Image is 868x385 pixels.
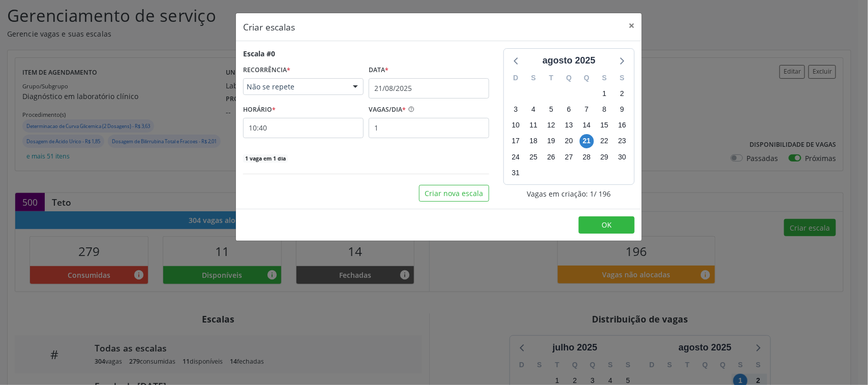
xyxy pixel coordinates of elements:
[419,185,489,202] button: Criar nova escala
[243,102,276,118] label: HORÁRIO
[508,103,523,117] span: domingo, 3 de agosto de 2025
[243,154,288,163] span: 1 vaga em 1 dia
[508,118,523,133] span: domingo, 10 de agosto de 2025
[562,134,576,148] span: quarta-feira, 20 de agosto de 2025
[580,103,594,117] span: quinta-feira, 7 de agosto de 2025
[243,118,364,138] input: 00:00
[562,118,576,133] span: quarta-feira, 13 de agosto de 2025
[526,103,541,117] span: segunda-feira, 4 de agosto de 2025
[525,70,543,86] div: S
[597,86,612,101] span: sexta-feira, 1 de agosto de 2025
[562,103,576,117] span: quarta-feira, 6 de agosto de 2025
[243,62,290,78] label: RECORRÊNCIA
[578,70,595,86] div: Q
[507,70,525,86] div: D
[621,13,642,38] button: Close
[602,220,612,230] span: OK
[508,134,523,148] span: domingo, 17 de agosto de 2025
[503,188,635,199] div: Vagas em criação: 1
[597,134,612,148] span: sexta-feira, 22 de agosto de 2025
[526,150,541,164] span: segunda-feira, 25 de agosto de 2025
[544,150,558,164] span: terça-feira, 26 de agosto de 2025
[597,118,612,133] span: sexta-feira, 15 de agosto de 2025
[580,150,594,164] span: quinta-feira, 28 de agosto de 2025
[615,103,630,117] span: sábado, 9 de agosto de 2025
[615,86,630,101] span: sábado, 2 de agosto de 2025
[544,118,558,133] span: terça-feira, 12 de agosto de 2025
[369,102,406,118] label: VAGAS/DIA
[560,70,578,86] div: Q
[508,150,523,164] span: domingo, 24 de agosto de 2025
[544,103,558,117] span: terça-feira, 5 de agosto de 2025
[615,134,630,148] span: sábado, 23 de agosto de 2025
[580,118,594,133] span: quinta-feira, 14 de agosto de 2025
[544,134,558,148] span: terça-feira, 19 de agosto de 2025
[543,70,560,86] div: T
[597,150,612,164] span: sexta-feira, 29 de agosto de 2025
[526,134,541,148] span: segunda-feira, 18 de agosto de 2025
[615,150,630,164] span: sábado, 30 de agosto de 2025
[538,54,600,68] div: agosto 2025
[247,82,343,92] span: Não se repete
[369,78,489,99] input: Selecione uma data
[597,103,612,117] span: sexta-feira, 8 de agosto de 2025
[613,70,631,86] div: S
[508,166,523,180] span: domingo, 31 de agosto de 2025
[369,62,388,78] label: Data
[580,134,594,148] span: quinta-feira, 21 de agosto de 2025
[562,150,576,164] span: quarta-feira, 27 de agosto de 2025
[594,188,611,199] span: / 196
[595,70,613,86] div: S
[243,48,275,59] div: Escala #0
[526,118,541,133] span: segunda-feira, 11 de agosto de 2025
[615,118,630,133] span: sábado, 16 de agosto de 2025
[579,216,635,234] button: OK
[406,102,415,113] ion-icon: help circle outline
[243,20,295,34] h5: Criar escalas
